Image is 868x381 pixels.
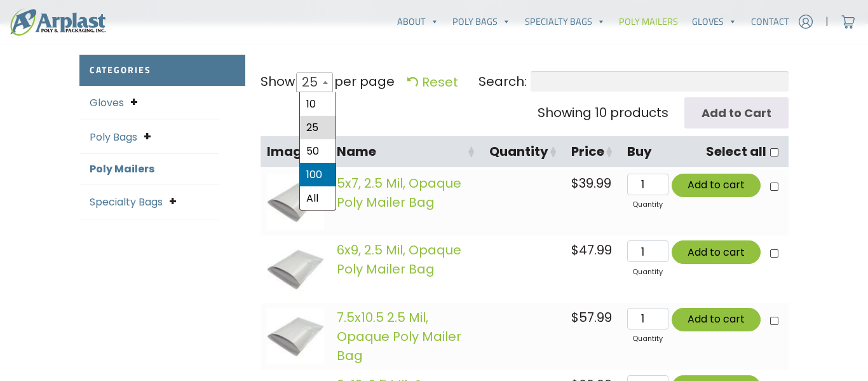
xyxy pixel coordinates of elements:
a: Gloves [685,9,743,34]
a: 5x7, 2.5 Mil, Opaque Poly Mailer Bag [337,174,461,211]
img: images [267,308,324,365]
input: Search: [531,71,789,92]
input: Add to Cart [684,97,789,128]
a: Poly Mailers [90,162,154,176]
bdi: 57.99 [571,308,612,326]
th: BuySelect all [621,136,789,169]
button: Add to cart [672,174,761,197]
button: Add to cart [672,240,761,264]
h2: Categories [79,55,245,86]
bdi: 47.99 [571,241,612,259]
button: Add to cart [672,308,761,331]
a: Gloves [90,95,124,110]
a: Reset [407,73,458,91]
a: Poly Bags [445,9,517,34]
a: Specialty Bags [90,195,163,209]
span: | [825,14,829,29]
span: $ [571,308,579,326]
li: 100 [300,163,336,186]
span: $ [571,241,579,259]
th: Image [261,136,330,169]
a: Contact [744,9,796,34]
label: Show per page [261,72,395,93]
li: 10 [300,92,336,116]
span: $ [571,174,579,192]
a: 7.5x10.5 2.5 Mil, Opaque Poly Mailer Bag [337,308,461,364]
span: 25 [296,72,333,92]
li: 50 [300,139,336,163]
span: 25 [297,67,330,97]
th: Price: activate to sort column ascending [565,136,621,169]
input: Qty [627,308,668,329]
th: Name: activate to sort column ascending [330,136,483,169]
label: Select all [706,142,766,161]
input: Qty [627,174,668,195]
a: About [390,9,445,34]
img: images [267,174,324,231]
img: images [267,240,324,298]
a: Poly Bags [90,130,137,144]
img: logo [10,8,105,36]
bdi: 39.99 [571,174,611,192]
a: 6x9, 2.5 Mil, Opaque Poly Mailer Bag [337,241,461,278]
a: Poly Mailers [612,9,685,34]
input: Qty [627,240,668,262]
th: Quantity: activate to sort column ascending [483,136,565,169]
a: Specialty Bags [518,9,612,34]
li: All [300,186,336,210]
label: Search: [478,71,789,92]
div: Showing 10 products [538,103,668,122]
li: 25 [300,116,336,139]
